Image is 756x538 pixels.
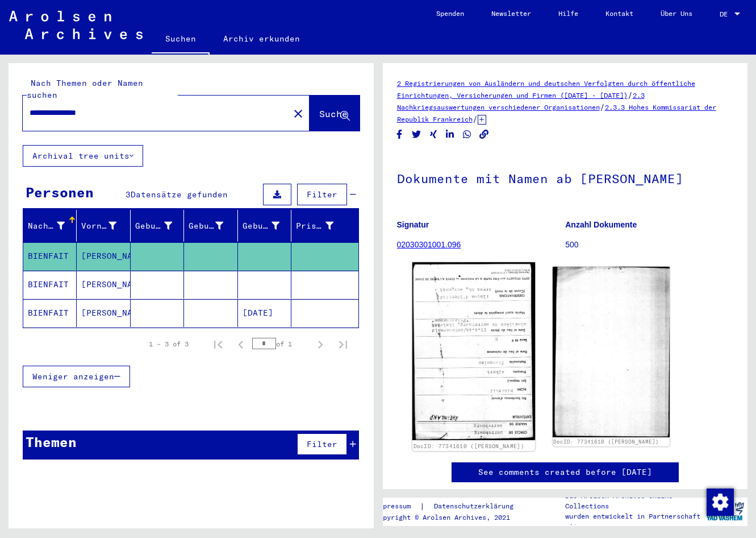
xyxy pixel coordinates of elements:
[397,220,429,229] b: Signatur
[411,127,423,142] button: Share on Twitter
[397,79,695,100] a: 2 Registrierungen von Ausländern und deutschen Verfolgten durch öffentliche Einrichtungen, Versic...
[81,217,131,235] div: Vorname
[238,210,291,242] mat-header-cell: Geburtsdatum
[565,511,702,532] p: wurden entwickelt in Partnerschaft mit
[77,242,130,270] mat-cell: [PERSON_NAME]
[135,220,172,232] div: Geburtsname
[77,271,130,299] mat-cell: [PERSON_NAME]
[184,210,237,242] mat-header-cell: Geburt‏
[553,267,670,437] img: 002.jpg
[565,220,637,229] b: Anzahl Dokumente
[23,210,77,242] mat-header-cell: Nachname
[152,25,210,55] a: Suchen
[704,497,746,525] img: yv_logo.png
[332,333,354,355] button: Last page
[628,90,633,100] span: /
[296,217,347,235] div: Prisoner #
[131,189,228,200] span: Datensätze gefunden
[428,127,440,142] button: Share on Xing
[27,78,143,100] mat-label: Nach Themen oder Namen suchen
[600,102,605,112] span: /
[706,488,733,515] div: Zustimmung ändern
[23,299,77,327] mat-cell: BIENFAIT
[32,371,114,382] span: Weniger anzeigen
[444,127,456,142] button: Share on LinkedIn
[413,442,524,449] a: DocID: 77341610 ([PERSON_NAME])
[26,432,77,452] div: Themen
[131,210,184,242] mat-header-cell: Geburtsname
[565,491,702,511] p: Die Arolsen Archives Online-Collections
[77,210,130,242] mat-header-cell: Vorname
[707,489,734,516] img: Zustimmung ändern
[77,299,130,327] mat-cell: [PERSON_NAME]
[23,271,77,299] mat-cell: BIENFAIT
[291,210,358,242] mat-header-cell: Prisoner #
[375,500,420,512] a: Impressum
[189,217,237,235] div: Geburt‏
[397,240,461,249] a: 02030301001.096
[23,242,77,270] mat-cell: BIENFAIT
[478,127,490,142] button: Copy link
[135,217,186,235] div: Geburtsname
[478,466,652,478] a: See comments created before [DATE]
[28,220,65,232] div: Nachname
[307,189,337,200] span: Filter
[23,145,143,167] button: Archival tree units
[296,220,333,232] div: Prisoner #
[126,189,131,200] span: 3
[149,339,189,349] div: 1 – 3 of 3
[229,333,252,355] button: Previous page
[23,366,130,387] button: Weniger anzeigen
[297,433,347,455] button: Filter
[720,10,732,18] span: DE
[307,439,337,449] span: Filter
[81,220,116,232] div: Vorname
[9,11,143,39] img: Arolsen_neg.svg
[243,220,279,232] div: Geburtsdatum
[473,114,478,124] span: /
[375,500,527,512] div: |
[553,438,659,445] a: DocID: 77341610 ([PERSON_NAME])
[425,500,527,512] a: Datenschutzerklärung
[189,220,223,232] div: Geburt‏
[291,107,305,121] mat-icon: close
[565,239,733,251] p: 500
[397,152,734,202] h1: Dokumente mit Namen ab [PERSON_NAME]
[26,182,94,202] div: Personen
[319,108,348,119] span: Suche
[412,262,535,440] img: 001.jpg
[297,184,347,205] button: Filter
[238,299,291,327] mat-cell: [DATE]
[309,333,332,355] button: Next page
[287,102,310,125] button: Clear
[243,217,294,235] div: Geburtsdatum
[210,25,314,52] a: Archiv erkunden
[207,333,229,355] button: First page
[252,338,309,349] div: of 1
[28,217,79,235] div: Nachname
[461,127,473,142] button: Share on WhatsApp
[310,96,360,131] button: Suche
[375,512,527,523] p: Copyright © Arolsen Archives, 2021
[394,127,406,142] button: Share on Facebook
